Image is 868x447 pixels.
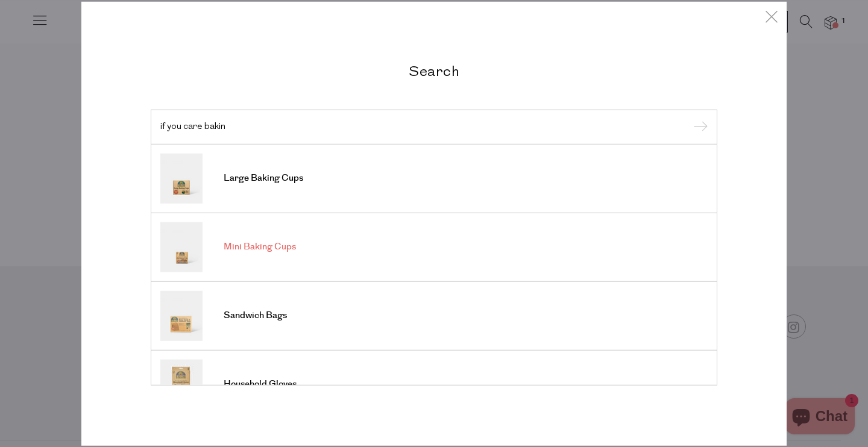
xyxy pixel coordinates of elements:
img: Household Gloves [160,359,203,409]
span: Mini Baking Cups [224,241,296,253]
a: Mini Baking Cups [160,222,708,272]
a: Sandwich Bags [160,290,708,340]
span: Large Baking Cups [224,172,303,184]
img: Mini Baking Cups [160,222,203,272]
span: Household Gloves [224,378,297,390]
span: Sandwich Bags [224,310,287,322]
h2: Search [151,62,717,80]
input: Search [160,122,708,131]
a: Household Gloves [160,359,708,409]
img: Large Baking Cups [160,153,203,203]
a: Large Baking Cups [160,153,708,203]
img: Sandwich Bags [160,290,203,340]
